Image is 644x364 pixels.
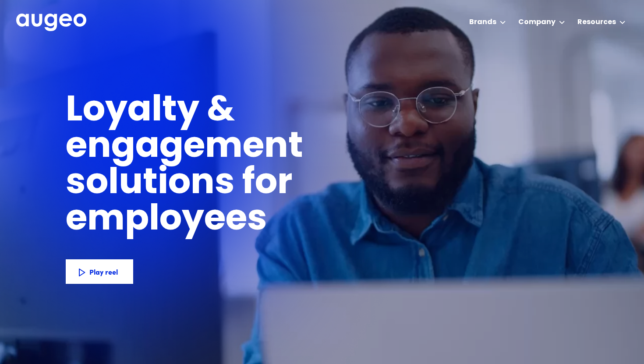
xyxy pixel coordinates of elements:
[577,17,616,28] div: Resources
[16,14,86,32] a: home
[518,17,556,28] div: Company
[469,17,496,28] div: Brands
[16,14,86,32] img: Augeo's full logo in white.
[66,202,283,239] h1: employees
[66,93,444,202] h1: Loyalty & engagement solutions for
[66,259,133,284] a: Play reel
